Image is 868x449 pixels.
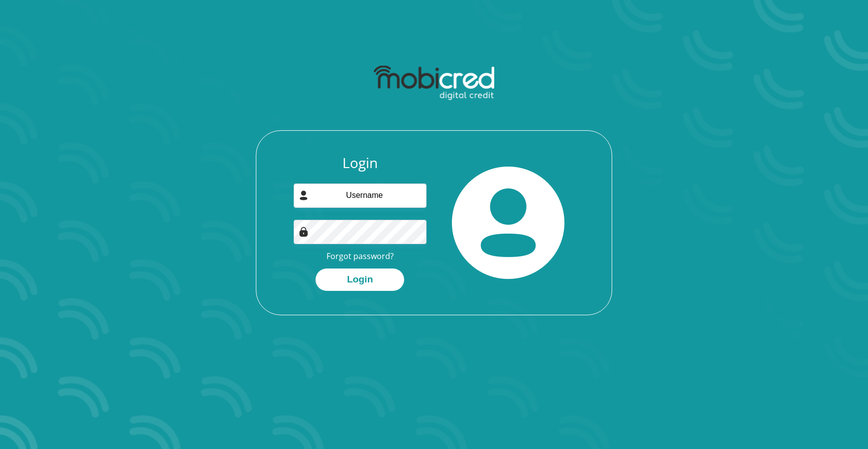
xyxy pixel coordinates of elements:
[294,155,427,172] h3: Login
[316,269,404,291] button: Login
[294,183,427,208] input: Username
[326,251,394,262] a: Forgot password?
[374,66,494,100] img: mobicred logo
[299,227,309,237] img: Image
[299,190,309,200] img: user-icon image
